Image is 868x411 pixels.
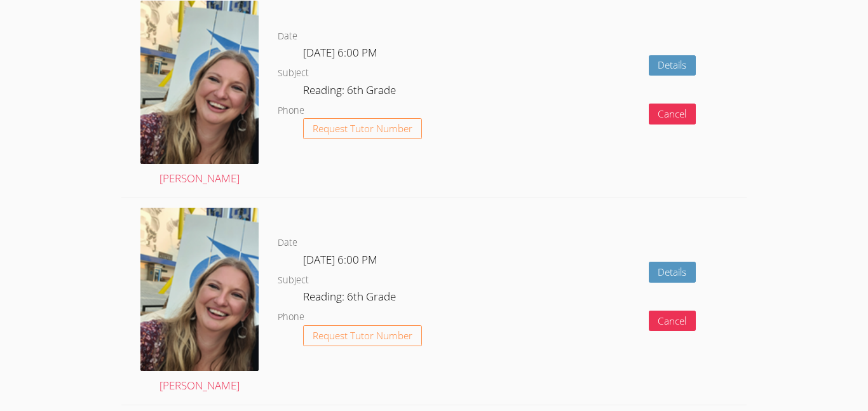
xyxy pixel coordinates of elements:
span: Request Tutor Number [313,331,412,340]
span: [DATE] 6:00 PM [303,45,377,60]
dd: Reading: 6th Grade [303,81,398,103]
button: Request Tutor Number [303,118,422,139]
button: Request Tutor Number [303,325,422,346]
a: Details [649,55,696,76]
dt: Subject [278,273,309,288]
button: Cancel [649,104,696,125]
dt: Subject [278,65,309,81]
span: Request Tutor Number [313,124,412,133]
dt: Date [278,235,297,251]
img: sarah.png [140,1,259,164]
a: [PERSON_NAME] [140,1,259,188]
dd: Reading: 6th Grade [303,288,398,309]
dt: Phone [278,103,304,119]
img: sarah.png [140,208,259,371]
dt: Date [278,29,297,44]
span: [DATE] 6:00 PM [303,252,377,267]
dt: Phone [278,309,304,325]
a: [PERSON_NAME] [140,208,259,395]
button: Cancel [649,311,696,332]
a: Details [649,262,696,283]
